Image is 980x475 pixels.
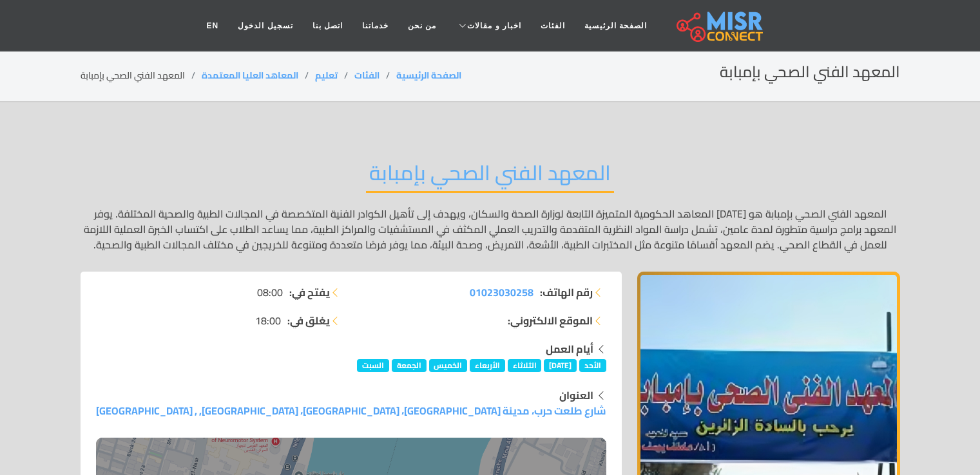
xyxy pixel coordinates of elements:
[398,14,446,38] a: من نحن
[508,313,593,328] strong: الموقع الالكتروني:
[559,386,593,405] strong: العنوان
[354,67,380,84] a: الفئات
[303,14,352,38] a: اتصل بنا
[429,359,468,372] span: الخميس
[287,313,330,328] strong: يغلق في:
[470,359,505,372] span: الأربعاء
[396,67,461,84] a: الصفحة الرئيسية
[352,14,398,38] a: خدماتنا
[255,313,281,328] span: 18:00
[544,359,577,372] span: [DATE]
[81,69,202,82] li: المعهد الفني الصحي بإمبابة
[197,14,229,38] a: EN
[470,283,533,302] span: 01023030258
[575,14,657,38] a: الصفحة الرئيسية
[366,160,614,193] h2: المعهد الفني الصحي بإمبابة
[508,359,542,372] span: الثلاثاء
[228,14,302,38] a: تسجيل الدخول
[546,339,593,359] strong: أيام العمل
[289,284,330,300] strong: يفتح في:
[392,359,427,372] span: الجمعة
[540,284,593,300] strong: رقم الهاتف:
[677,10,763,42] img: main.misr_connect
[202,67,298,84] a: المعاهد العليا المعتمدة
[81,206,900,252] p: المعهد الفني الصحي بإمبابة هو [DATE] المعاهد الحكومية المتميزة التابعة لوزارة الصحة والسكان، ويهد...
[446,14,531,38] a: اخبار و مقالات
[357,359,389,372] span: السبت
[531,14,575,38] a: الفئات
[257,284,283,300] span: 08:00
[315,67,338,84] a: تعليم
[579,359,606,372] span: الأحد
[720,63,900,82] h2: المعهد الفني الصحي بإمبابة
[470,284,533,300] a: 01023030258
[467,20,521,32] span: اخبار و مقالات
